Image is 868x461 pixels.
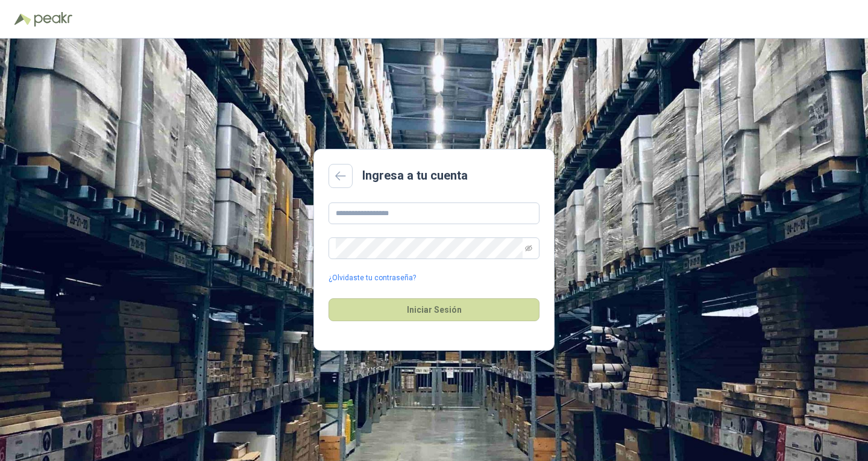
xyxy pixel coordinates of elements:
[14,13,31,25] img: Logo
[525,245,532,252] span: eye-invisible
[362,166,468,185] h2: Ingresa a tu cuenta
[34,12,72,27] img: Peakr
[329,298,539,321] button: Iniciar Sesión
[329,272,416,284] a: ¿Olvidaste tu contraseña?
